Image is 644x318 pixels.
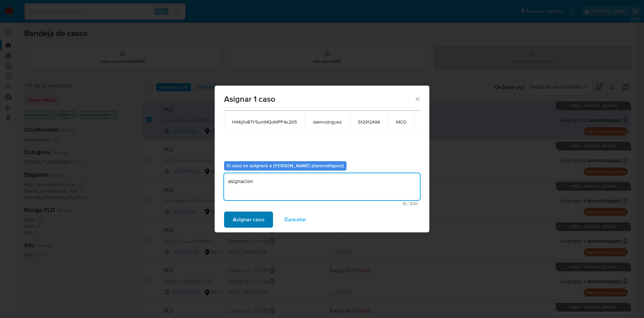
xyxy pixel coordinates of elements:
[276,212,315,228] button: Cancelar
[233,212,264,227] span: Asignar caso
[224,95,414,103] span: Asignar 1 caso
[414,96,420,102] button: Cerrar ventana
[358,119,380,125] span: 512912494
[227,162,344,169] b: El caso se asignará a [PERSON_NAME] (damrodriguez)
[396,119,407,125] span: MCO
[226,201,418,206] span: Máximo 500 caracteres
[215,86,429,232] div: assign-modal
[313,119,342,125] span: damrodriguez
[224,173,420,200] textarea: asignacion
[284,212,306,227] span: Cancelar
[232,119,297,125] span: H44ij1o87Y5umMQoWPF4s205
[224,212,273,228] button: Asignar caso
